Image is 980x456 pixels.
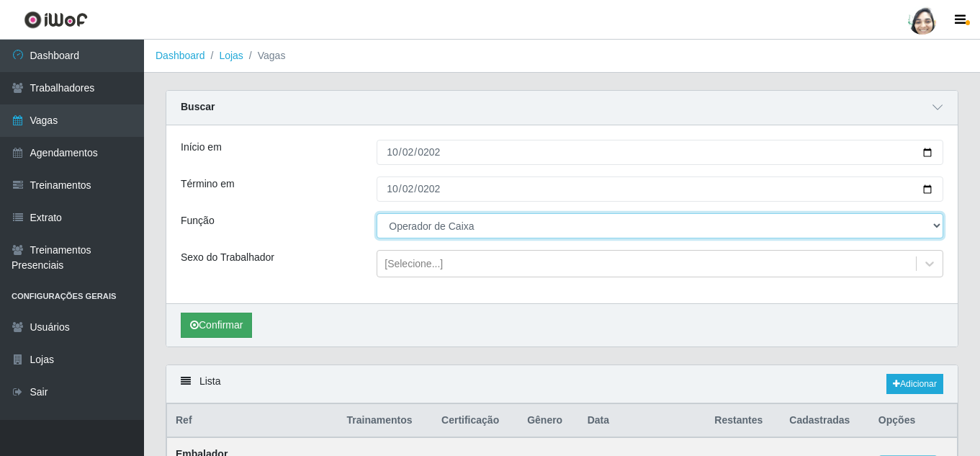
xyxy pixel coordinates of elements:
label: Sexo do Trabalhador [181,250,274,265]
button: Confirmar [181,313,252,338]
th: Trainamentos [338,404,433,438]
input: 00/00/0000 [377,176,943,202]
strong: Buscar [181,101,215,112]
li: Vagas [243,48,286,63]
th: Certificação [433,404,518,438]
div: [Selecione...] [385,256,443,272]
a: Lojas [219,50,243,61]
th: Cadastradas [781,404,870,438]
th: Gênero [518,404,579,438]
nav: breadcrumb [144,40,980,73]
a: Dashboard [156,50,205,61]
th: Ref [167,404,338,438]
img: CoreUI Logo [24,11,88,29]
div: Lista [166,365,958,403]
th: Data [579,404,706,438]
label: Início em [181,140,222,155]
label: Término em [181,176,235,192]
input: 00/00/0000 [377,140,943,165]
th: Opções [870,404,958,438]
label: Função [181,213,215,228]
a: Adicionar [886,374,943,394]
th: Restantes [706,404,781,438]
